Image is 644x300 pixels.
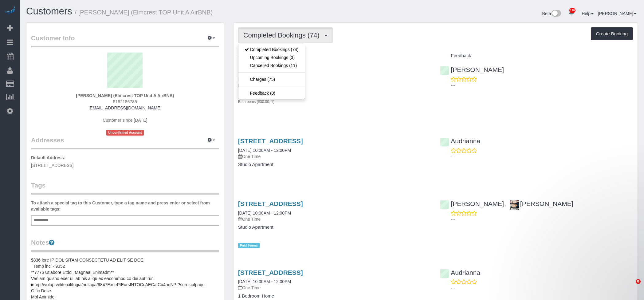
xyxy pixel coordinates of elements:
legend: Customer Info [31,34,219,47]
a: Completed Bookings (74) [238,45,305,53]
h4: Studio Apartment [238,225,431,230]
a: Help [582,11,594,16]
small: / [PERSON_NAME] (Elmcrest TOP Unit A AirBNB) [75,9,213,16]
a: Beta [542,11,561,16]
a: [EMAIL_ADDRESS][DOMAIN_NAME] [88,105,161,110]
a: [PERSON_NAME] [509,200,573,207]
a: [PERSON_NAME] [440,66,504,73]
p: One Time [238,82,431,88]
h4: Studio Apartment [238,162,431,167]
a: Audrianna [440,269,480,276]
span: Completed Bookings (74) [243,31,323,39]
p: --- [451,216,633,222]
label: Default Address: [31,155,65,161]
a: [DATE] 10:00AM - 12:00PM [238,279,291,284]
p: One Time [238,216,431,222]
a: [STREET_ADDRESS] [238,269,303,276]
span: Unconfirmed Account [106,130,144,135]
button: Create Booking [591,27,633,40]
span: 8 [636,279,641,284]
a: Cancelled Bookings (11) [238,61,305,69]
button: Completed Bookings (74) [238,27,333,43]
a: Feedback (0) [238,89,305,97]
img: New interface [551,10,561,18]
a: [DATE] 10:00AM - 12:00PM [238,211,291,215]
a: [DATE] 10:00AM - 12:00PM [238,148,291,153]
a: [STREET_ADDRESS] [238,137,303,144]
strong: [PERSON_NAME] (Elmcrest TOP Unit A AirBNB) [76,93,174,98]
small: Bathrooms ($30.00, 1) [238,100,274,104]
a: [PERSON_NAME] [440,200,504,207]
h4: 1 Bedroom Home [238,294,431,299]
p: --- [451,285,633,291]
p: --- [451,82,633,89]
span: , [505,202,506,207]
h4: Service [238,53,431,58]
a: Audrianna [440,137,480,144]
legend: Notes [31,238,219,252]
p: One Time [238,153,431,160]
label: To attach a special tag to this Customer, type a tag name and press enter or select from availabl... [31,200,219,212]
a: Customers [26,6,72,17]
p: --- [451,154,633,160]
span: Paid Teams [238,243,260,248]
a: [PERSON_NAME] [598,11,636,16]
img: Automaid Logo [4,6,16,15]
iframe: Intercom live chat [623,279,638,294]
img: Jess [510,200,519,210]
a: Upcoming Bookings (3) [238,53,305,61]
h4: 1 Bedroom Home [238,91,431,96]
span: [STREET_ADDRESS] [31,163,73,168]
a: [STREET_ADDRESS] [238,200,303,207]
span: 116 [569,8,576,13]
a: Charges (75) [238,75,305,83]
legend: Tags [31,181,219,195]
h4: Feedback [440,53,633,58]
span: Customer since [DATE] [103,118,147,123]
p: One Time [238,285,431,291]
a: 116 [565,6,577,20]
span: 5152186785 [113,99,137,104]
